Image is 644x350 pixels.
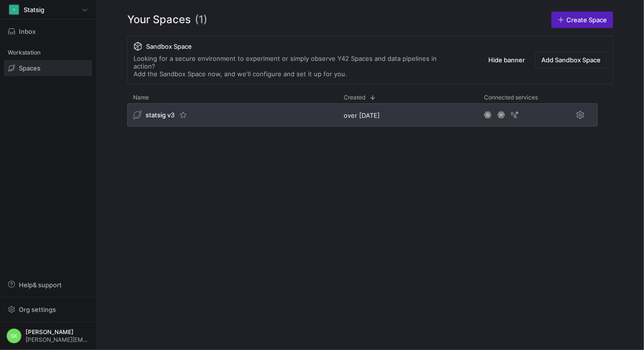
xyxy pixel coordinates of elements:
span: Spaces [19,64,40,72]
span: [PERSON_NAME] [26,329,90,336]
button: Inbox [4,23,92,40]
button: Add Sandbox Space [535,52,607,68]
span: (1) [195,12,207,28]
span: [PERSON_NAME][EMAIL_ADDRESS][DOMAIN_NAME] [26,336,90,343]
span: Hide banner [488,56,525,64]
span: Statsig [24,6,44,14]
button: Org settings [4,301,92,318]
div: Workstation [4,45,92,60]
a: Spaces [4,60,92,76]
div: S [9,5,19,14]
span: Name [133,94,149,101]
a: Create Space [551,12,613,28]
div: Looking for a secure environment to experiment or simply observe Y42 Spaces and data pipelines in... [134,55,456,78]
span: Org settings [19,306,56,313]
span: Inbox [19,28,36,35]
button: Hide banner [482,52,531,68]
a: Org settings [4,307,92,314]
span: Your Spaces [127,12,191,28]
span: Add Sandbox Space [541,56,601,64]
div: Press SPACE to select this row. [127,103,598,130]
span: Help & support [19,281,62,289]
span: statsig v3 [146,111,174,119]
div: SK [6,328,22,344]
button: Help& support [4,277,92,293]
span: Sandbox Space [146,42,192,50]
span: Connected services [484,94,538,101]
span: over [DATE] [344,112,380,119]
button: SK[PERSON_NAME][PERSON_NAME][EMAIL_ADDRESS][DOMAIN_NAME] [4,326,92,346]
span: Created [344,94,365,101]
span: Create Space [566,16,607,24]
